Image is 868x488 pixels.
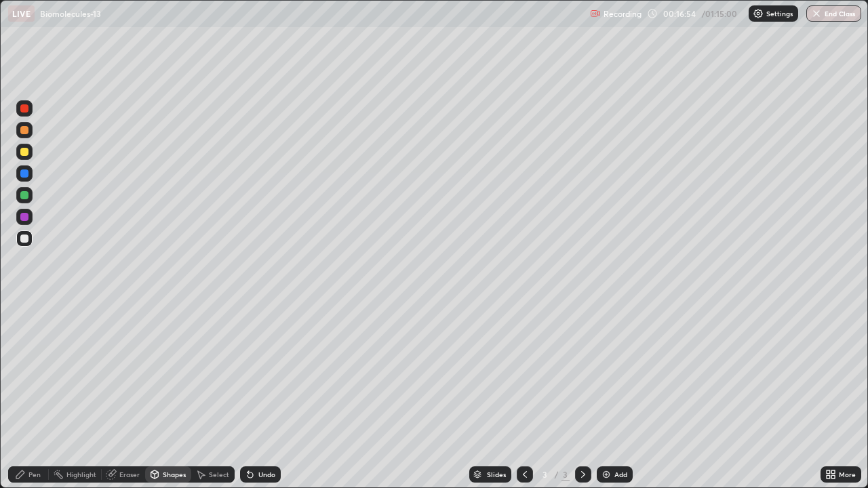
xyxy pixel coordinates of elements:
img: recording.375f2c34.svg [590,8,601,19]
img: end-class-cross [811,8,822,19]
p: LIVE [12,8,31,19]
div: Slides [487,471,506,478]
div: Undo [258,471,275,478]
div: Pen [28,471,41,478]
div: / [555,470,559,479]
img: class-settings-icons [753,8,764,19]
div: Select [209,471,229,478]
div: More [839,471,856,478]
div: Add [614,471,627,478]
p: Biomolecules-13 [40,8,101,19]
p: Recording [604,9,642,19]
div: Shapes [163,471,186,478]
button: End Class [806,5,861,22]
div: 3 [538,470,552,479]
div: 3 [561,468,570,481]
div: Eraser [119,471,140,478]
div: Highlight [66,471,96,478]
p: Settings [766,10,793,17]
img: add-slide-button [601,469,612,480]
